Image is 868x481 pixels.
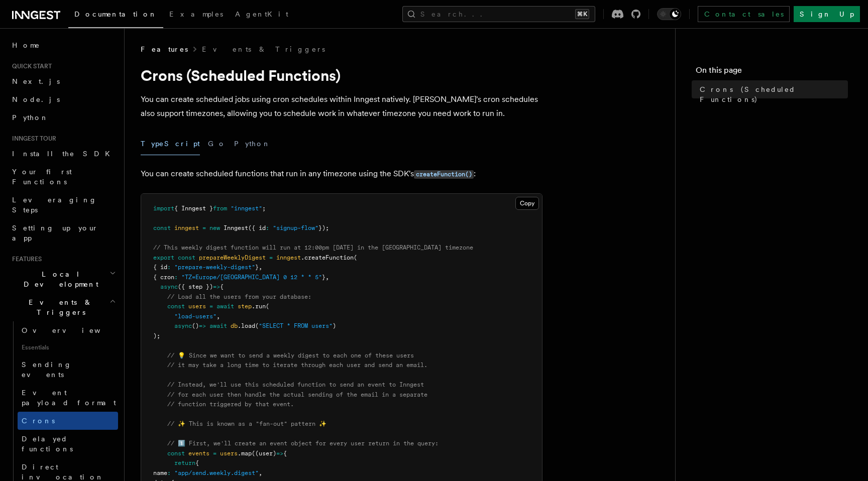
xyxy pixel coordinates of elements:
[8,269,110,289] span: Local Development
[22,326,125,334] span: Overview
[141,167,542,181] p: You can create scheduled functions that run in any timezone using the SDK's :
[18,355,118,384] a: Sending events
[141,92,542,121] p: You can create scheduled jobs using cron schedules within Inngest natively. [PERSON_NAME]'s cron ...
[8,265,118,293] button: Local Development
[333,322,336,329] span: )
[169,10,223,18] span: Examples
[12,113,49,122] span: Python
[8,62,52,70] span: Quick start
[163,3,229,27] a: Examples
[696,64,848,80] h4: On this page
[22,360,72,379] span: Sending events
[238,322,255,329] span: .load
[259,469,262,476] span: ,
[8,293,118,321] button: Events & Triggers
[235,10,288,18] span: AgentKit
[18,339,118,355] span: Essentials
[229,3,294,27] a: AgentKit
[167,303,185,310] span: const
[199,254,266,261] span: prepareWeeklyDigest
[234,133,271,155] button: Python
[12,40,40,50] span: Home
[515,197,539,210] button: Copy
[167,264,171,271] span: :
[231,322,238,329] span: db
[153,205,174,212] span: import
[160,283,178,290] span: async
[12,150,116,158] span: Install the SDK
[141,66,542,84] h1: Crons (Scheduled Functions)
[188,450,209,457] span: events
[12,95,60,103] span: Node.js
[153,254,174,261] span: export
[414,170,474,179] code: createFunction()
[273,224,318,231] span: "signup-flow"
[208,133,226,155] button: Go
[22,417,55,425] span: Crons
[8,163,118,191] a: Your first Functions
[220,283,224,290] span: {
[252,450,276,457] span: ((user)
[276,254,301,261] span: inngest
[8,297,110,317] span: Events & Triggers
[575,9,589,19] kbd: ⌘K
[153,264,167,271] span: { id
[167,401,294,408] span: // function triggered by that event.
[153,469,167,476] span: name
[18,384,118,412] a: Event payload format
[696,80,848,108] a: Crons (Scheduled Functions)
[167,352,414,359] span: // 💡 Since we want to send a weekly digest to each one of these users
[8,191,118,219] a: Leveraging Steps
[318,224,329,231] span: });
[322,274,325,281] span: }
[153,244,473,251] span: // This weekly digest function will run at 12:00pm [DATE] in the [GEOGRAPHIC_DATA] timezone
[174,264,255,271] span: "prepare-weekly-digest"
[22,435,73,453] span: Delayed functions
[167,362,427,369] span: // it may take a long time to iterate through each user and send an email.
[301,254,354,261] span: .createFunction
[209,322,227,329] span: await
[213,450,216,457] span: =
[174,322,192,329] span: async
[167,450,185,457] span: const
[8,219,118,247] a: Setting up your app
[657,8,681,20] button: Toggle dark mode
[8,255,42,263] span: Features
[22,389,116,407] span: Event payload format
[167,293,311,300] span: // Load all the users from your database:
[8,36,118,54] a: Home
[174,469,259,476] span: "app/send.weekly.digest"
[255,322,259,329] span: (
[238,450,252,457] span: .map
[266,224,269,231] span: :
[167,469,171,476] span: :
[220,450,238,457] span: users
[18,321,118,339] a: Overview
[8,135,56,143] span: Inngest tour
[178,254,195,261] span: const
[153,224,171,231] span: const
[167,381,424,388] span: // Instead, we'll use this scheduled function to send an event to Inngest
[174,459,195,466] span: return
[252,303,266,310] span: .run
[224,224,248,231] span: Inngest
[8,108,118,127] a: Python
[202,224,206,231] span: =
[199,322,206,329] span: =>
[255,264,259,271] span: }
[153,274,174,281] span: { cron
[12,77,60,85] span: Next.js
[8,72,118,90] a: Next.js
[181,274,322,281] span: "TZ=Europe/[GEOGRAPHIC_DATA] 0 12 * * 5"
[262,205,266,212] span: ;
[74,10,157,18] span: Documentation
[141,44,188,54] span: Features
[167,440,439,447] span: // 1️⃣ First, we'll create an event object for every user return in the query:
[192,322,199,329] span: ()
[238,303,252,310] span: step
[698,6,790,22] a: Contact sales
[174,274,178,281] span: :
[12,224,98,242] span: Setting up your app
[174,224,199,231] span: inngest
[213,283,220,290] span: =>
